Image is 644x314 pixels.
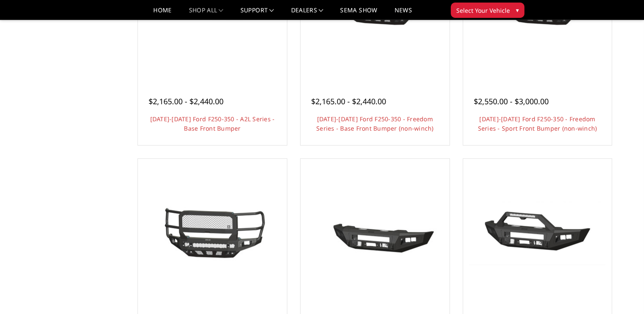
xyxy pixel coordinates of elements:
a: 2023-2025 Ford F250-350-A2 Series-Base Front Bumper (winch mount) 2023-2025 Ford F250-350-A2 Seri... [303,161,447,305]
a: SEMA Show [340,7,377,20]
span: ▾ [516,6,519,14]
span: $2,165.00 - $2,440.00 [149,96,223,106]
a: Dealers [291,7,323,20]
a: shop all [189,7,223,20]
a: Support [240,7,274,20]
a: Home [153,7,172,20]
span: $2,550.00 - $3,000.00 [474,96,549,106]
span: $2,165.00 - $2,440.00 [311,96,386,106]
a: [DATE]-[DATE] Ford F250-350 - Freedom Series - Sport Front Bumper (non-winch) [478,115,597,132]
span: Select Your Vehicle [456,6,510,15]
iframe: Chat Widget [601,273,644,314]
a: News [394,7,412,20]
button: Select Your Vehicle [451,3,524,18]
a: [DATE]-[DATE] Ford F250-350 - Freedom Series - Base Front Bumper (non-winch) [316,115,434,132]
a: [DATE]-[DATE] Ford F250-350 - A2L Series - Base Front Bumper [150,115,275,132]
a: 2023-2025 Ford F250-350 - Freedom Series - Extreme Front Bumper 2023-2025 Ford F250-350 - Freedom... [140,161,285,305]
a: 2023-2025 Ford F250-350-A2 Series-Sport Front Bumper (winch mount) 2023-2025 Ford F250-350-A2 Ser... [465,161,610,305]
